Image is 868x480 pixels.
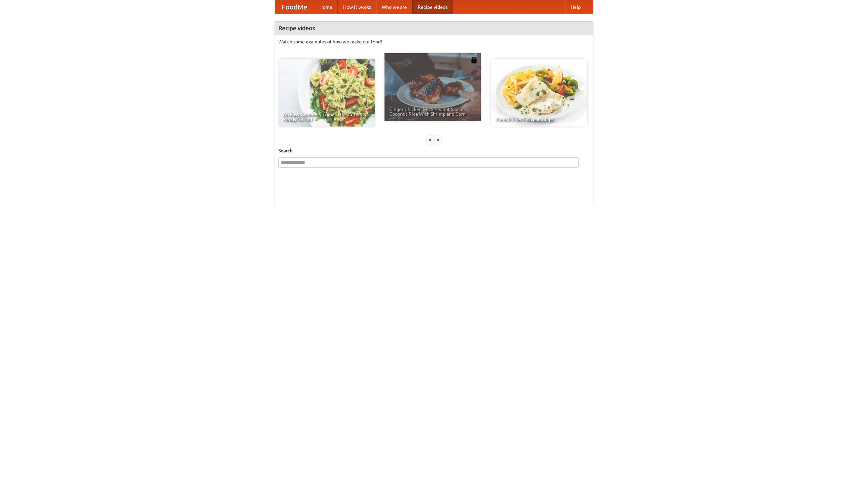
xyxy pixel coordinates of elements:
[471,57,477,63] img: 483408.png
[275,0,314,14] a: FoodMe
[278,147,590,154] h5: Search
[565,0,586,14] a: Help
[427,135,433,144] div: «
[338,0,376,14] a: How it works
[314,0,338,14] a: Home
[278,59,375,127] a: An Easy, Summery Tomato Pasta That's Ready for Fall
[412,0,453,14] a: Recipe videos
[435,135,441,144] div: »
[496,117,583,122] span: French Fries Fish and Chips
[491,59,587,127] a: French Fries Fish and Chips
[275,21,593,35] h4: Recipe videos
[283,112,370,122] span: An Easy, Summery Tomato Pasta That's Ready for Fall
[376,0,412,14] a: Who we are
[278,38,590,45] p: Watch some examples of how we make our food!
